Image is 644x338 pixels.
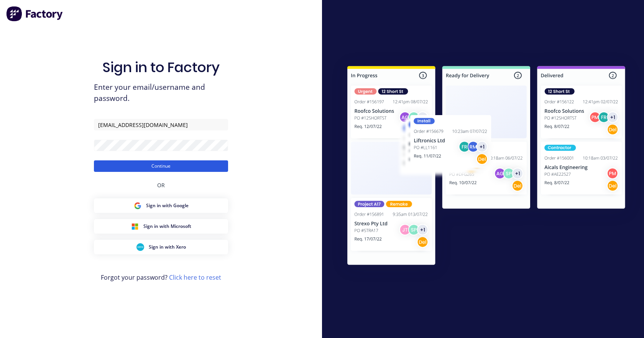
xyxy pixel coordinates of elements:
[102,59,220,76] h1: Sign in to Factory
[330,51,642,283] img: Sign in
[94,82,228,104] span: Enter your email/username and password.
[6,6,64,21] img: Factory
[101,273,221,282] span: Forgot your password?
[94,119,228,130] input: Email/Username
[169,273,221,282] a: Click here to reset
[134,202,141,209] img: Google Sign in
[146,202,189,209] span: Sign in with Google
[136,243,144,251] img: Xero Sign in
[94,219,228,234] button: Microsoft Sign inSign in with Microsoft
[131,223,139,230] img: Microsoft Sign in
[143,223,191,230] span: Sign in with Microsoft
[94,160,228,172] button: Continue
[94,240,228,254] button: Xero Sign inSign in with Xero
[157,172,165,198] div: OR
[149,244,186,251] span: Sign in with Xero
[94,198,228,213] button: Google Sign inSign in with Google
